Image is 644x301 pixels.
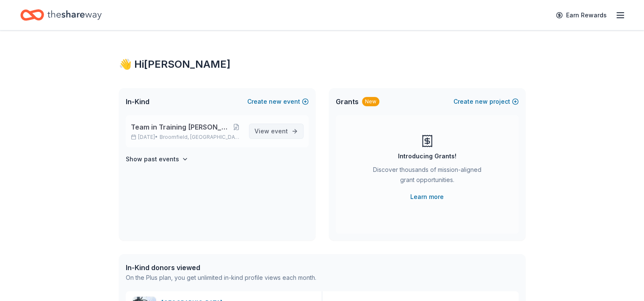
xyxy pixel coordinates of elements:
h4: Show past events [126,154,179,164]
button: Createnewevent [247,97,309,107]
span: event [271,127,288,135]
span: Grants [336,97,359,107]
div: In-Kind donors viewed [126,262,316,273]
div: Discover thousands of mission-aligned grant opportunities. [370,165,485,188]
a: Learn more [410,192,444,202]
div: On the Plus plan, you get unlimited in-kind profile views each month. [126,273,316,283]
span: Team in Training [PERSON_NAME] - [DATE] [131,122,230,132]
span: Broomfield, [GEOGRAPHIC_DATA] [160,134,242,141]
a: View event [249,124,304,139]
a: Earn Rewards [551,8,612,23]
span: new [475,97,488,107]
div: Introducing Grants! [398,151,456,161]
button: Createnewproject [453,97,519,107]
button: Show past events [126,154,188,164]
p: [DATE] • [131,134,242,141]
div: 👋 Hi [PERSON_NAME] [119,58,525,71]
span: new [269,97,282,107]
a: Home [20,5,102,25]
span: View [254,126,288,136]
div: New [362,97,379,106]
span: In-Kind [126,97,149,107]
